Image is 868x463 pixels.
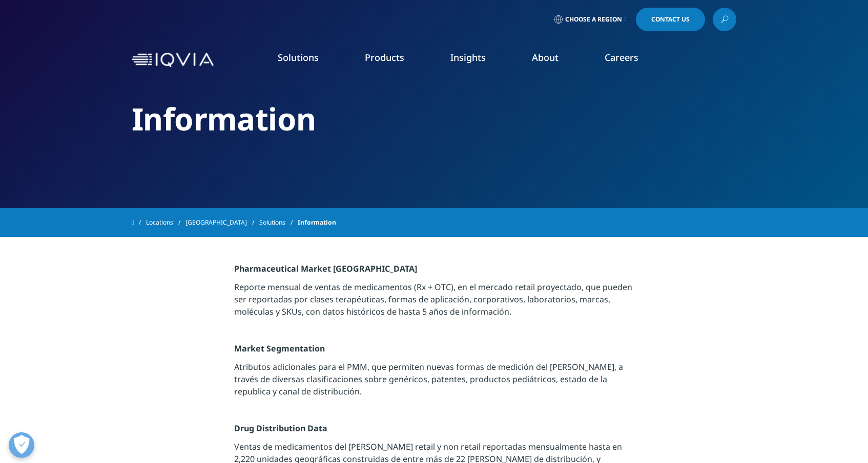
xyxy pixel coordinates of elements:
[532,51,559,63] a: About
[259,213,298,232] a: Solutions
[278,51,319,63] a: Solutions
[218,36,736,84] nav: Primary
[651,16,690,23] span: Contact Us
[605,51,638,63] a: Careers
[565,15,622,24] span: Choose a Region
[365,51,404,63] a: Products
[636,8,705,31] a: Contact Us
[132,100,736,138] h2: Information
[234,263,417,274] strong: Pharmaceutical Market [GEOGRAPHIC_DATA]
[234,361,634,404] p: Atributos adicionales para el PMM, que permiten nuevas formas de medición del [PERSON_NAME], a tr...
[146,213,185,232] a: Locations
[185,213,259,232] a: [GEOGRAPHIC_DATA]
[234,343,325,354] strong: Market Segmentation
[234,281,634,324] p: Reporte mensual de ventas de medicamentos (Rx + OTC), en el mercado retail proyectado, que pueden...
[298,213,336,232] span: Information
[450,51,486,63] a: Insights
[9,432,34,458] button: Abrir preferencias
[234,423,327,434] strong: Drug Distribution Data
